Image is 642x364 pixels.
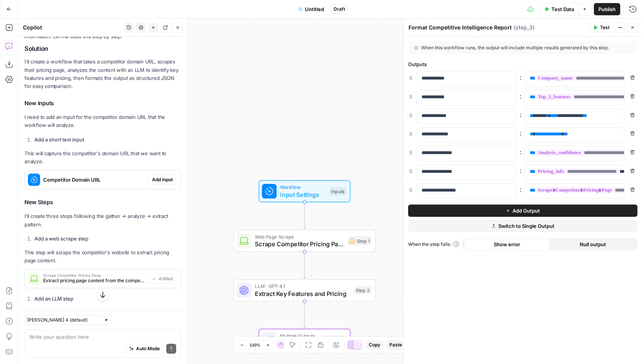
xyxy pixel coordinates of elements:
strong: Add an LLM step [34,296,73,302]
div: Outputs [408,60,637,68]
span: Scrape Competitor Pricing Page [255,239,344,249]
span: : [520,91,522,101]
div: Step 2 [354,286,372,295]
span: Extract Key Features and Pricing [255,289,350,298]
p: I need to add an input for the competitor domain URL that the workflow will analyze. [24,113,181,129]
span: Switch to Single Output [498,222,554,230]
span: Web Page Scrape [255,233,344,240]
span: Add Input [152,176,173,183]
span: Add Output [512,207,540,214]
span: : [520,110,522,119]
strong: Add a short text input [34,136,84,143]
p: This will capture the competitor's domain URL that we want to analyze. [24,149,181,166]
span: Publish [598,5,616,13]
button: Publish [594,3,620,15]
p: I'll create three steps following the gather → analyze → extract pattern. [24,212,181,228]
button: Untitled [293,3,329,15]
button: Add Output [408,205,637,217]
strong: Add a web scrape step [34,236,88,242]
input: Claude Sonnet 4 (default) [27,316,101,324]
button: Auto Mode [126,344,163,354]
button: Paste [386,340,405,350]
div: LLM · GPT-4.1Extract Key Features and PricingStep 2 [233,279,376,302]
span: Auto Mode [136,345,160,352]
span: Null output [580,240,606,248]
button: Switch to Single Output [408,220,637,232]
span: Workflow [280,184,326,191]
a: When the step fails: [408,241,459,248]
div: When this workflow runs, the output will include multiple results generated by this step. [414,44,620,51]
button: Null output [550,238,636,250]
span: Competitor Domain URL [43,176,146,184]
textarea: Format Competitive Intelligence Report [409,24,512,31]
g: Edge from step_1 to step_2 [303,251,306,278]
span: ( step_3 ) [514,24,535,31]
button: Added [148,274,176,284]
span: Show error [494,240,520,248]
div: Copilot [23,24,122,31]
div: Multiple OutputsFormat Competitive Intelligence ReportStep 3 [233,329,376,351]
g: Edge from step_2 to step_3 [303,301,306,328]
span: : [520,73,522,82]
div: Web Page ScrapeScrape Competitor Pricing PageStep 1 [233,230,376,252]
span: Draft [334,6,345,13]
div: WorkflowInput SettingsInputs [233,180,376,202]
span: Added [159,275,173,282]
g: Edge from start to step_1 [303,202,306,229]
p: This step will scrape the competitor's website to extract pricing page content. [24,249,181,265]
div: Step 3 [321,335,346,344]
button: Test Data [540,3,579,15]
span: : [520,147,522,156]
div: Inputs [329,187,346,195]
span: Paste [389,341,402,348]
span: Input Settings [280,190,326,199]
h3: New Steps [24,197,181,207]
span: Untitled [305,5,324,13]
span: LLM · GPT-4.1 [255,283,350,290]
span: 120% [250,342,260,348]
button: Add Input [149,175,176,185]
span: : [520,166,522,175]
button: Test [590,23,613,32]
button: Copy [366,340,383,350]
span: : [520,128,522,138]
span: Test [600,24,610,31]
span: Scrape Competitor Pricing Page [43,273,145,277]
p: This step will analyze the scraped content and identify the top 3 key features and pricing inform... [24,309,181,325]
p: I'll create a workflow that takes a competitor domain URL, scrapes their pricing page, analyzes t... [24,58,181,90]
span: Multiple Outputs [280,332,318,340]
span: : [520,185,522,194]
span: Copy [369,341,380,348]
div: Step 1 [348,236,371,245]
span: Extract pricing page content from the competitor's website [43,277,145,284]
h3: New Inputs [24,98,181,108]
h2: Solution [24,45,181,52]
span: Test Data [551,5,574,13]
